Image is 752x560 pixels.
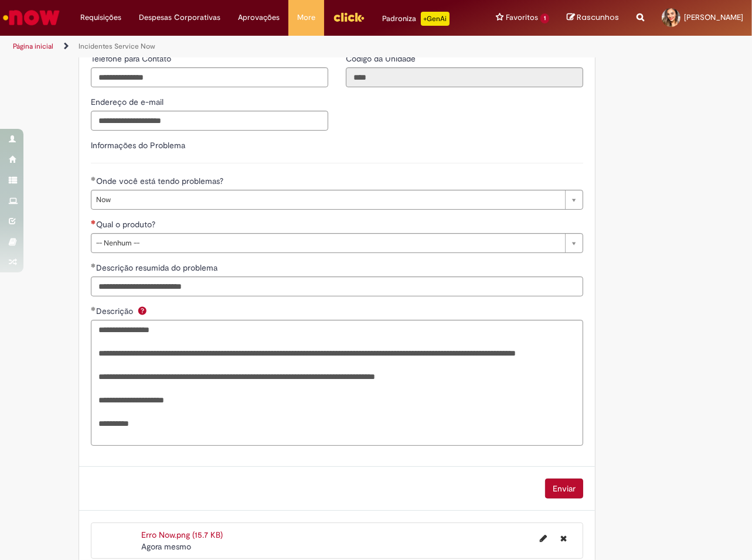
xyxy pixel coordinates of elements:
[333,8,365,26] img: click_logo_yellow_360x200.png
[91,140,185,151] label: Informações do Problema
[577,12,619,23] span: Rascunhos
[545,479,583,498] button: Enviar
[139,12,220,23] span: Despesas Corporativas
[96,262,220,273] span: Descrição resumida do problema
[141,530,223,540] a: Erro Now.png (15.7 KB)
[91,306,96,311] span: Obrigatório Preenchido
[540,13,549,23] span: 1
[238,12,280,23] span: Aprovações
[91,111,328,131] input: Endereço de e-mail
[141,541,191,552] span: Agora mesmo
[297,12,315,23] span: More
[91,320,583,445] textarea: Descrição
[9,36,492,57] ul: Trilhas de página
[553,529,574,548] button: Excluir Erro Now.png
[96,219,158,230] span: Qual o produto?
[13,42,53,51] a: Página inicial
[684,12,743,22] span: [PERSON_NAME]
[91,276,583,296] input: Descrição resumida do problema
[96,234,559,252] span: -- Nenhum --
[80,12,121,23] span: Requisições
[91,263,96,268] span: Obrigatório Preenchido
[91,97,166,107] span: Endereço de e-mail
[1,6,62,29] img: ServiceNow
[135,306,149,315] span: Ajuda para Descrição
[96,176,226,186] span: Onde você está tendo problemas?
[91,220,96,224] span: Necessários
[533,529,554,548] button: Editar nome de arquivo Erro Now.png
[567,12,619,23] a: Rascunhos
[346,67,583,87] input: Código da Unidade
[506,12,538,23] span: Favoritos
[91,176,96,181] span: Obrigatório Preenchido
[91,53,173,64] span: Telefone para Contato
[96,190,559,209] span: Now
[96,306,135,316] span: Descrição
[141,541,191,552] time: 30/09/2025 13:00:07
[79,42,155,51] a: Incidentes Service Now
[421,12,450,26] p: +GenAi
[346,53,418,64] span: Somente leitura - Código da Unidade
[346,53,418,64] label: Somente leitura - Código da Unidade
[382,12,450,26] div: Padroniza
[91,67,328,87] input: Telefone para Contato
